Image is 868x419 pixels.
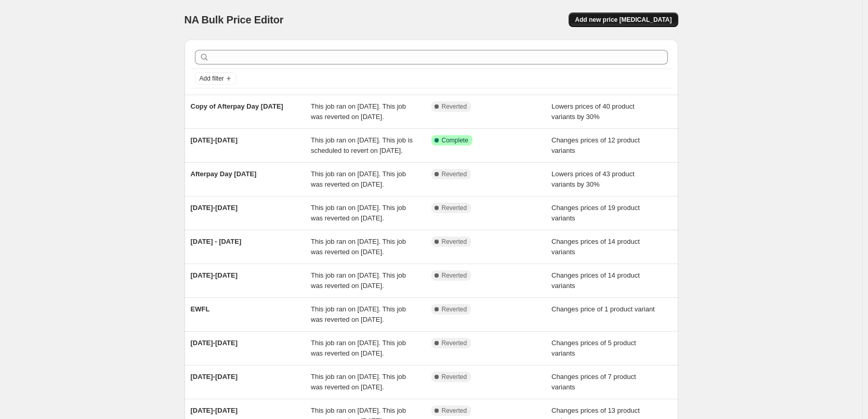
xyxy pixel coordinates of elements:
[442,204,467,212] span: Reverted
[191,102,283,110] span: Copy of Afterpay Day [DATE]
[551,271,640,290] span: Changes prices of 14 product variants
[442,271,467,280] span: Reverted
[185,14,284,25] span: NA Bulk Price Editor
[311,271,406,290] span: This job ran on [DATE]. This job was reverted on [DATE].
[551,373,636,391] span: Changes prices of 7 product variants
[575,16,672,24] span: Add new price [MEDICAL_DATA]
[191,204,238,212] span: [DATE]-[DATE]
[442,305,467,313] span: Reverted
[442,102,467,111] span: Reverted
[191,238,242,245] span: [DATE] - [DATE]
[191,373,238,381] span: [DATE]-[DATE]
[551,305,655,313] span: Changes price of 1 product variant
[311,305,406,323] span: This job ran on [DATE]. This job was reverted on [DATE].
[551,136,640,154] span: Changes prices of 12 product variants
[442,373,467,381] span: Reverted
[442,339,467,347] span: Reverted
[311,339,406,357] span: This job ran on [DATE]. This job was reverted on [DATE].
[191,339,238,347] span: [DATE]-[DATE]
[311,136,413,154] span: This job ran on [DATE]. This job is scheduled to revert on [DATE].
[551,170,635,188] span: Lowers prices of 43 product variants by 30%
[551,204,640,222] span: Changes prices of 19 product variants
[311,204,406,222] span: This job ran on [DATE]. This job was reverted on [DATE].
[311,102,406,121] span: This job ran on [DATE]. This job was reverted on [DATE].
[191,170,257,178] span: Afterpay Day [DATE]
[200,74,224,83] span: Add filter
[569,12,678,27] button: Add new price [MEDICAL_DATA]
[442,238,467,246] span: Reverted
[442,170,467,178] span: Reverted
[195,72,236,85] button: Add filter
[191,271,238,279] span: [DATE]-[DATE]
[442,407,467,415] span: Reverted
[311,170,406,188] span: This job ran on [DATE]. This job was reverted on [DATE].
[191,305,210,313] span: EWFL
[191,407,238,414] span: [DATE]-[DATE]
[191,136,238,144] span: [DATE]-[DATE]
[551,102,635,121] span: Lowers prices of 40 product variants by 30%
[442,136,468,145] span: Complete
[551,339,636,357] span: Changes prices of 5 product variants
[311,373,406,391] span: This job ran on [DATE]. This job was reverted on [DATE].
[551,238,640,256] span: Changes prices of 14 product variants
[311,238,406,256] span: This job ran on [DATE]. This job was reverted on [DATE].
